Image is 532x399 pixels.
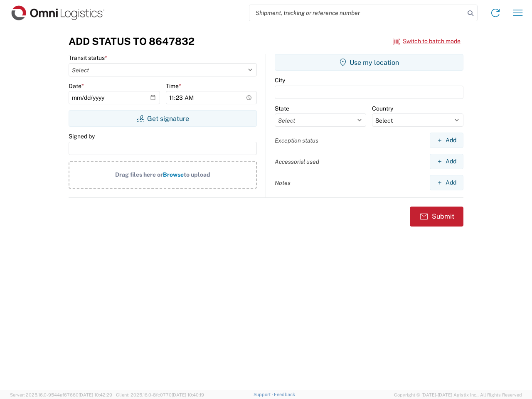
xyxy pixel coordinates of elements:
[115,171,163,178] span: Drag files here or
[79,392,112,397] span: [DATE] 10:42:29
[69,54,107,62] label: Transit status
[275,76,285,84] label: City
[430,154,463,169] button: Add
[254,392,274,397] a: Support
[275,54,463,71] button: Use my location
[184,171,210,178] span: to upload
[393,34,461,48] button: Switch to batch mode
[172,392,204,397] span: [DATE] 10:40:19
[430,175,463,190] button: Add
[410,207,463,227] button: Submit
[116,392,204,397] span: Client: 2025.16.0-8fc0770
[10,392,112,397] span: Server: 2025.16.0-9544af67660
[69,133,95,140] label: Signed by
[275,137,318,144] label: Exception status
[69,110,257,127] button: Get signature
[275,158,319,165] label: Accessorial used
[69,82,84,90] label: Date
[275,105,289,112] label: State
[275,179,291,187] label: Notes
[163,171,184,178] span: Browse
[274,392,295,397] a: Feedback
[249,5,465,21] input: Shipment, tracking or reference number
[394,391,522,399] span: Copyright © [DATE]-[DATE] Agistix Inc., All Rights Reserved
[69,35,195,47] h3: Add Status to 8647832
[166,82,181,90] label: Time
[372,105,393,112] label: Country
[430,133,463,148] button: Add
